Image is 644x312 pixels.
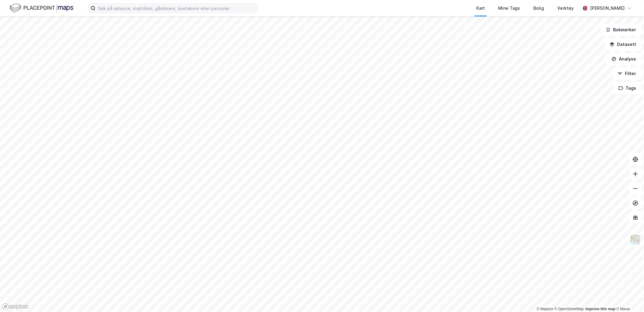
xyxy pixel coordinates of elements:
[614,283,644,312] iframe: Chat Widget
[590,5,625,12] div: [PERSON_NAME]
[10,3,73,13] img: logo.f888ab2527a4732fd821a326f86c7f29.svg
[533,5,544,12] div: Bolig
[96,4,257,13] input: Søk på adresse, matrikkel, gårdeiere, leietakere eller personer
[557,5,574,12] div: Verktøy
[498,5,520,12] div: Mine Tags
[476,5,485,12] div: Kart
